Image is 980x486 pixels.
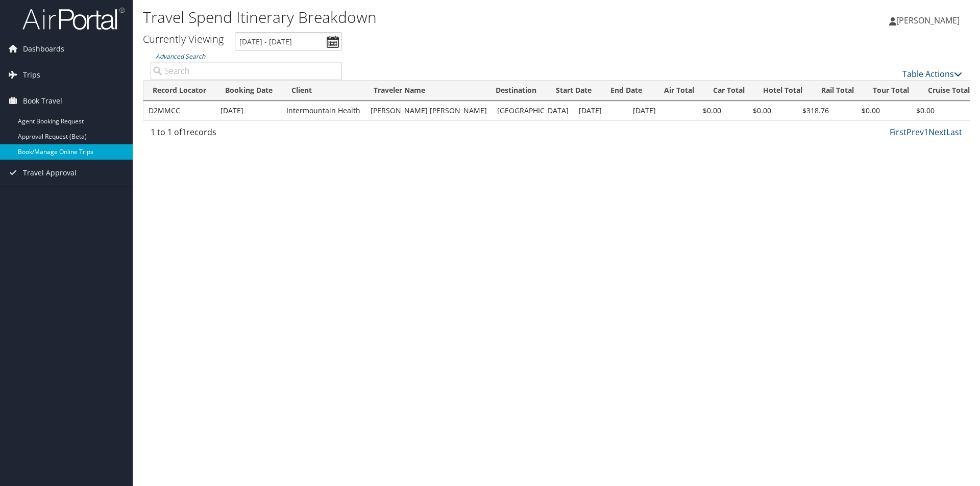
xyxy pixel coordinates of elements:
[754,81,812,100] th: Hotel Total: activate to sort column ascending
[889,5,970,36] a: [PERSON_NAME]
[143,32,224,46] h3: Currently Viewing
[906,126,924,138] a: Prev
[601,81,654,100] th: End Date: activate to sort column ascending
[885,101,940,120] td: $0.00
[574,101,628,120] td: [DATE]
[776,101,834,120] td: $318.76
[282,81,364,100] th: Client: activate to sort column ascending
[946,126,962,138] a: Last
[628,101,678,120] td: [DATE]
[678,101,726,120] td: $0.00
[834,101,885,120] td: $0.00
[23,160,77,186] span: Travel Approval
[863,81,918,100] th: Tour Total: activate to sort column ascending
[365,101,492,120] td: [PERSON_NAME] [PERSON_NAME]
[143,101,215,120] td: D2MMCC
[364,81,486,100] th: Traveler Name: activate to sort column ascending
[902,68,962,80] a: Table Actions
[703,81,754,100] th: Car Total: activate to sort column ascending
[896,15,960,26] span: [PERSON_NAME]
[143,7,694,28] h1: Travel Spend Itinerary Breakdown
[23,62,40,88] span: Trips
[216,81,282,100] th: Booking Date: activate to sort column ascending
[182,126,186,138] span: 1
[812,81,863,100] th: Rail Total: activate to sort column ascending
[928,126,946,138] a: Next
[23,36,64,62] span: Dashboards
[547,81,601,100] th: Start Date: activate to sort column ascending
[281,101,365,120] td: Intermountain Health
[492,101,574,120] td: [GEOGRAPHIC_DATA]
[654,81,703,100] th: Air Total: activate to sort column ascending
[924,126,928,138] a: 1
[151,62,342,80] input: Advanced Search
[890,126,906,138] a: First
[726,101,776,120] td: $0.00
[235,32,342,51] input: [DATE] - [DATE]
[23,88,62,114] span: Book Travel
[486,81,547,100] th: Destination: activate to sort column ascending
[156,52,205,61] a: Advanced Search
[22,7,125,31] img: airportal-logo.png
[918,81,979,100] th: Cruise Total: activate to sort column ascending
[215,101,281,120] td: [DATE]
[143,81,216,100] th: Record Locator: activate to sort column ascending
[151,126,342,143] div: 1 to 1 of records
